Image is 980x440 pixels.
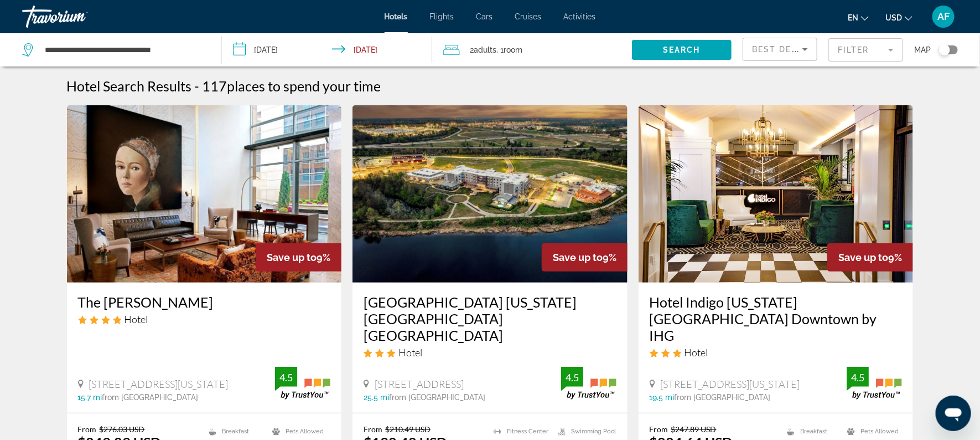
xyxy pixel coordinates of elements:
span: - [195,78,200,94]
li: Pets Allowed [842,424,902,438]
span: [STREET_ADDRESS][US_STATE] [661,378,800,390]
span: 15.7 mi [78,393,102,402]
span: Search [663,45,701,54]
a: Cruises [515,12,542,21]
span: Room [504,45,522,54]
div: 9% [542,243,628,272]
div: 4.5 [847,371,869,384]
a: Flights [430,12,454,21]
img: Hotel image [67,105,342,283]
button: Toggle map [931,45,958,55]
iframe: Button to launch messaging window [936,396,971,431]
a: Hotel Indigo [US_STATE][GEOGRAPHIC_DATA] Downtown by IHG [650,294,903,344]
img: trustyou-badge.svg [275,367,330,400]
span: [STREET_ADDRESS] [375,378,464,390]
div: 3 star Hotel [364,346,616,359]
button: Check-in date: Oct 10, 2025 Check-out date: Oct 11, 2025 [222,33,433,66]
li: Fitness Center [488,424,552,438]
img: trustyou-badge.svg [561,367,616,400]
span: en [848,13,858,22]
span: Best Deals [752,45,810,54]
div: 9% [256,243,341,272]
span: Adults [474,45,496,54]
span: 2 [470,42,496,58]
span: AF [937,11,950,22]
button: Search [632,40,732,60]
span: , 1 [496,42,522,58]
del: $210.49 USD [385,424,431,434]
div: 4.5 [275,371,297,384]
span: [STREET_ADDRESS][US_STATE] [89,378,229,390]
div: 4 star Hotel [78,313,331,325]
li: Breakfast [781,424,842,438]
span: from [GEOGRAPHIC_DATA] [675,393,771,402]
h2: 117 [203,78,381,94]
button: User Menu [929,5,958,28]
a: Activities [564,12,596,21]
h1: Hotel Search Results [67,78,192,94]
button: Change language [848,9,869,25]
span: Save up to [267,252,317,263]
div: 4.5 [561,371,583,384]
span: From [78,424,97,434]
a: Cars [476,12,493,21]
del: $247.89 USD [671,424,717,434]
span: Save up to [553,252,603,263]
span: from [GEOGRAPHIC_DATA] [102,393,199,402]
span: Hotel [685,346,708,359]
span: Hotel [398,346,422,359]
li: Breakfast [203,424,267,438]
div: 9% [827,243,913,272]
span: from [GEOGRAPHIC_DATA] [389,393,485,402]
img: trustyou-badge.svg [847,367,902,400]
span: places to spend your time [227,78,381,94]
span: Map [914,42,931,58]
li: Pets Allowed [267,424,330,438]
a: Travorium [22,2,133,31]
span: 25.5 mi [364,393,389,402]
span: 19.5 mi [650,393,675,402]
li: Swimming Pool [552,424,616,438]
span: Hotel [125,313,148,325]
a: [GEOGRAPHIC_DATA] [US_STATE][GEOGRAPHIC_DATA] [GEOGRAPHIC_DATA] [364,294,616,344]
span: USD [885,13,902,22]
a: Hotels [385,12,408,21]
a: The [PERSON_NAME] [78,294,331,310]
button: Filter [828,38,903,62]
span: From [650,424,668,434]
span: Save up to [838,252,888,263]
button: Change currency [885,9,912,25]
img: Hotel image [352,105,628,283]
mat-select: Sort by [752,43,808,56]
img: Hotel image [639,105,914,283]
del: $276.03 USD [100,424,145,434]
div: 3 star Hotel [650,346,903,359]
span: From [364,424,382,434]
button: Travelers: 2 adults, 0 children [432,33,632,66]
